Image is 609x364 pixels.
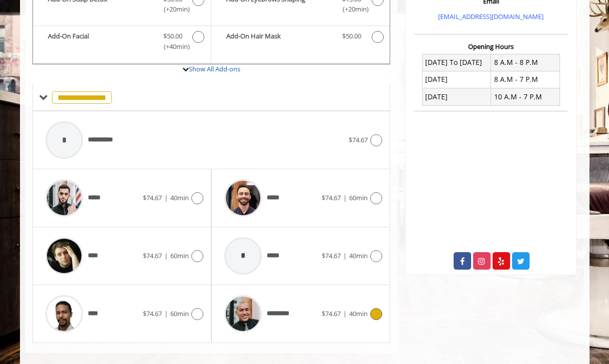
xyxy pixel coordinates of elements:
span: $74.67 [322,251,341,260]
b: Add-On Facial [48,31,153,52]
span: $74.67 [322,193,341,202]
span: $50.00 [163,31,182,41]
span: 40min [349,309,368,318]
span: $74.67 [322,309,341,318]
span: (+40min ) [158,41,187,52]
span: (+20min ) [337,4,366,14]
span: $74.67 [143,309,162,318]
a: [EMAIL_ADDRESS][DOMAIN_NAME] [438,12,544,21]
span: | [164,251,168,260]
span: 60min [349,193,368,202]
span: $74.67 [143,193,162,202]
span: 60min [170,309,189,318]
label: Add-On Facial [38,31,206,54]
span: 60min [170,251,189,260]
a: Show All Add-ons [189,64,240,73]
b: Add-On Hair Mask [226,31,332,43]
td: [DATE] To [DATE] [422,54,491,71]
span: | [343,251,347,260]
span: $50.00 [342,31,361,41]
span: 40min [349,251,368,260]
td: 10 A.M - 7 P.M [491,88,560,105]
h3: Opening Hours [414,43,568,50]
span: $74.67 [349,135,368,144]
td: 8 A.M - 7 P.M [491,71,560,88]
span: | [164,193,168,202]
span: | [164,309,168,318]
span: (+20min ) [158,4,187,14]
td: [DATE] [422,71,491,88]
span: | [343,193,347,202]
span: 40min [170,193,189,202]
td: 8 A.M - 8 P.M [491,54,560,71]
span: | [343,309,347,318]
td: [DATE] [422,88,491,105]
label: Add-On Hair Mask [216,31,385,45]
span: $74.67 [143,251,162,260]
